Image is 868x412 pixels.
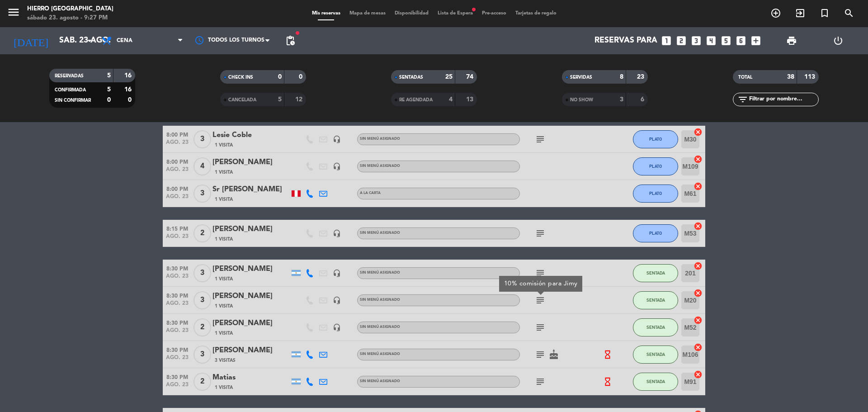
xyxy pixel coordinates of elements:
[360,298,400,302] span: Sin menú asignado
[720,35,732,47] i: looks_5
[128,97,133,103] strong: 0
[535,349,546,360] i: subject
[333,162,341,170] i: headset_mic
[466,74,475,80] strong: 74
[163,129,192,139] span: 8:00 PM
[124,72,133,79] strong: 16
[163,233,192,244] span: ago. 23
[212,372,289,384] div: Matias
[163,194,192,204] span: ago. 23
[163,317,192,327] span: 8:30 PM
[27,14,113,23] div: sábado 23. agosto - 9:27 PM
[735,35,747,47] i: looks_6
[620,96,623,103] strong: 3
[7,5,20,19] i: menu
[215,357,236,364] span: 3 Visitas
[163,290,192,300] span: 8:30 PM
[193,157,211,175] span: 4
[55,74,84,78] span: RESERVADAS
[84,35,95,46] i: arrow_drop_down
[649,164,662,169] span: PLATO
[163,371,192,382] span: 8:30 PM
[212,290,289,302] div: [PERSON_NAME]
[163,263,192,273] span: 8:30 PM
[360,271,400,275] span: Sin menú asignado
[107,97,111,103] strong: 0
[535,228,546,239] i: subject
[646,352,665,357] span: SENTADA
[675,35,687,47] i: looks_two
[360,379,400,383] span: Sin menú asignado
[795,8,806,19] i: exit_to_app
[693,155,703,164] i: cancel
[690,35,702,47] i: looks_3
[535,268,546,279] i: subject
[27,5,113,14] div: Hierro [GEOGRAPHIC_DATA]
[819,8,830,19] i: turned_in_not
[399,98,433,102] span: RE AGENDADA
[633,318,678,336] button: SENTADA
[693,316,703,325] i: cancel
[212,263,289,275] div: [PERSON_NAME]
[55,98,91,103] span: SIN CONFIRMAR
[844,8,854,19] i: search
[228,75,253,80] span: CHECK INS
[603,350,613,360] i: hourglass_empty
[787,74,794,80] strong: 38
[535,376,546,387] i: subject
[570,75,592,80] span: SERVIDAS
[633,130,678,148] button: PLATO
[163,300,192,311] span: ago. 23
[299,74,304,80] strong: 0
[693,289,703,298] i: cancel
[646,325,665,330] span: SENTADA
[737,94,748,105] i: filter_list
[360,325,400,329] span: Sin menú asignado
[193,224,211,242] span: 2
[215,275,233,283] span: 1 Visita
[193,318,211,336] span: 2
[750,35,762,47] i: add_box
[212,223,289,235] div: [PERSON_NAME]
[693,370,703,379] i: cancel
[748,95,818,104] input: Filtrar por nombre...
[649,231,662,236] span: PLATO
[333,323,341,331] i: headset_mic
[193,346,211,364] span: 3
[637,74,646,80] strong: 23
[660,35,672,47] i: looks_one
[193,264,211,282] span: 3
[163,139,192,150] span: ago. 23
[646,379,665,384] span: SENTADA
[212,317,289,329] div: [PERSON_NAME]
[770,8,781,19] i: add_circle_outline
[633,373,678,391] button: SENTADA
[212,184,289,195] div: Sr [PERSON_NAME]
[360,352,400,356] span: Sin menú asignado
[594,36,657,45] span: Reservas para
[163,183,192,194] span: 8:00 PM
[107,72,111,79] strong: 5
[633,346,678,364] button: SENTADA
[215,142,233,149] span: 1 Visita
[193,373,211,391] span: 2
[295,30,300,36] span: fiber_manual_record
[633,157,678,175] button: PLATO
[786,35,797,46] span: print
[278,74,282,80] strong: 0
[815,27,861,54] div: LOG OUT
[693,222,703,231] i: cancel
[163,156,192,166] span: 8:00 PM
[215,169,233,176] span: 1 Visita
[163,223,192,233] span: 8:15 PM
[285,35,296,46] span: pending_actions
[212,345,289,356] div: [PERSON_NAME]
[345,11,390,16] span: Mapa de mesas
[633,264,678,282] button: SENTADA
[620,74,623,80] strong: 8
[360,191,381,195] span: A la carta
[535,322,546,333] i: subject
[333,296,341,304] i: headset_mic
[215,384,233,391] span: 1 Visita
[7,5,20,22] button: menu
